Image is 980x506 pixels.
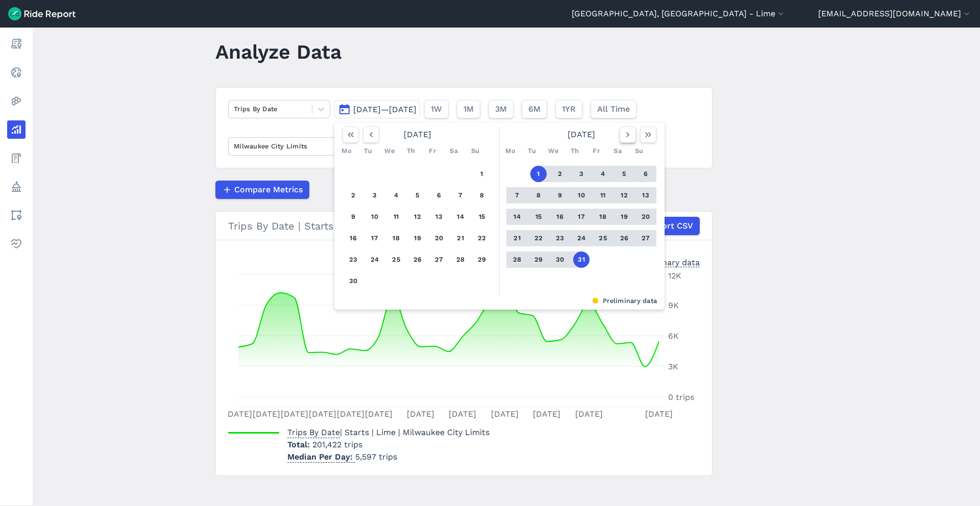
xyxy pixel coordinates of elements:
[552,230,568,246] button: 23
[449,409,476,419] tspan: [DATE]
[509,187,525,204] button: 7
[287,427,489,437] span: | Starts | Lime | Milwaukee City Limits
[524,143,540,159] div: Tu
[431,187,447,204] button: 6
[573,209,590,225] button: 17
[502,143,519,159] div: Mo
[467,143,483,159] div: Su
[474,251,490,268] button: 29
[366,209,383,225] button: 10
[595,230,611,246] button: 25
[342,296,657,306] div: Preliminary data
[638,230,654,246] button: 27
[818,8,972,20] button: [EMAIL_ADDRESS][DOMAIN_NAME]
[424,143,440,159] div: Fr
[7,149,26,167] a: Fees
[668,331,679,341] tspan: 6K
[631,143,647,159] div: Su
[366,187,383,204] button: 3
[431,230,447,246] button: 20
[555,100,582,118] button: 1YR
[575,409,603,419] tspan: [DATE]
[474,209,490,225] button: 15
[616,187,632,204] button: 12
[474,230,490,246] button: 22
[407,409,434,419] tspan: [DATE]
[225,409,252,419] tspan: [DATE]
[431,209,447,225] button: 13
[573,230,590,246] button: 24
[7,63,26,82] a: Realtime
[452,230,469,246] button: 21
[409,251,426,268] button: 26
[287,424,340,438] span: Trips By Date
[388,230,404,246] button: 18
[345,273,361,289] button: 30
[452,209,469,225] button: 14
[595,166,611,182] button: 4
[452,187,469,204] button: 7
[7,35,26,53] a: Report
[345,251,361,268] button: 23
[366,230,383,246] button: 17
[431,251,447,268] button: 27
[552,209,568,225] button: 16
[7,235,26,253] a: Health
[360,143,376,159] div: Tu
[502,127,660,143] div: [DATE]
[668,362,678,371] tspan: 3K
[530,209,547,225] button: 15
[509,251,525,268] button: 28
[7,178,26,196] a: Policy
[609,143,626,159] div: Sa
[638,166,654,182] button: 6
[509,230,525,246] button: 21
[567,143,583,159] div: Th
[7,206,26,224] a: Areas
[457,100,480,118] button: 1M
[7,92,26,110] a: Heatmaps
[312,440,362,449] span: 201,422 trips
[562,103,576,115] span: 1YR
[528,103,541,115] span: 6M
[530,187,547,204] button: 8
[345,187,361,204] button: 2
[616,166,632,182] button: 5
[431,103,442,115] span: 1W
[572,8,786,20] button: [GEOGRAPHIC_DATA], [GEOGRAPHIC_DATA] - Lime
[388,251,404,268] button: 25
[647,220,693,232] span: Export CSV
[634,257,700,267] div: Preliminary data
[588,143,604,159] div: Fr
[595,187,611,204] button: 11
[8,7,76,20] img: Ride Report
[668,300,679,310] tspan: 9K
[645,409,673,419] tspan: [DATE]
[287,449,355,463] span: Median Per Day
[228,217,700,235] div: Trips By Date | Starts | Lime | Milwaukee City Limits
[338,143,355,159] div: Mo
[388,187,404,204] button: 4
[388,209,404,225] button: 11
[365,409,393,419] tspan: [DATE]
[234,184,303,196] span: Compare Metrics
[597,103,630,115] span: All Time
[488,100,513,118] button: 3M
[616,230,632,246] button: 26
[591,100,636,118] button: All Time
[545,143,561,159] div: We
[7,120,26,139] a: Analyze
[215,38,341,66] h1: Analyze Data
[616,209,632,225] button: 19
[287,451,489,463] p: 5,597 trips
[337,409,364,419] tspan: [DATE]
[595,209,611,225] button: 18
[353,105,416,114] span: [DATE]—[DATE]
[409,230,426,246] button: 19
[552,251,568,268] button: 30
[366,251,383,268] button: 24
[530,166,547,182] button: 1
[281,409,308,419] tspan: [DATE]
[409,209,426,225] button: 12
[338,127,497,143] div: [DATE]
